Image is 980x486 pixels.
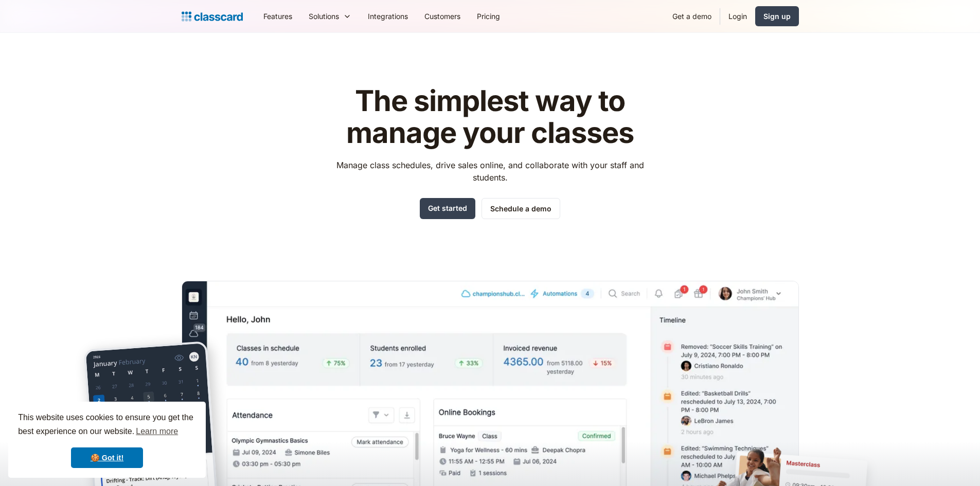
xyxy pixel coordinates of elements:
span: This website uses cookies to ensure you get the best experience on our website. [18,411,196,439]
a: learn more about cookies [134,424,180,439]
a: Features [255,5,300,28]
div: Solutions [300,5,360,28]
a: home [182,9,243,24]
a: Pricing [469,5,508,28]
a: Get a demo [664,5,720,28]
div: Solutions [309,11,339,22]
a: Login [720,5,755,28]
p: Manage class schedules, drive sales online, and collaborate with your staff and students. [327,159,653,184]
a: Integrations [360,5,416,28]
a: Get started [420,198,475,219]
a: Customers [416,5,469,28]
a: dismiss cookie message [71,447,143,468]
a: Schedule a demo [482,198,560,219]
div: Sign up [763,11,791,22]
div: cookieconsent [8,402,206,478]
h1: The simplest way to manage your classes [327,85,653,149]
a: Sign up [755,6,799,26]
